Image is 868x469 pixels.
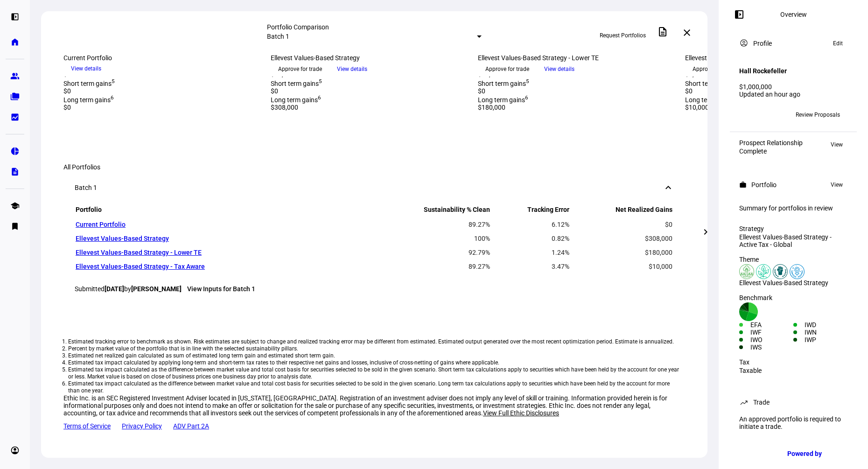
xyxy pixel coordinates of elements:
[571,232,673,245] td: $308,000
[187,285,255,293] a: View Inputs for Batch 1
[734,412,853,434] div: An approved portfolio is required to initiate a trade.
[734,9,745,20] mat-icon: left_panel_open
[271,96,321,104] span: Long term gains
[374,260,490,273] td: 89.27%
[76,205,373,217] th: Portfolio
[68,366,680,380] li: Estimated tax impact calculated as the difference between market value and total cost basis for s...
[773,264,788,279] img: racialJustice.colored.svg
[739,147,803,155] div: Complete
[6,142,24,161] a: pie_chart
[491,232,570,245] td: 0.82%
[10,112,20,122] eth-mat-symbol: bid_landscape
[525,95,528,101] sup: 6
[6,162,24,181] a: description
[491,246,570,259] td: 1.24%
[68,345,680,352] li: Percent by market value of the portfolio that is in line with the selected sustainability pillars.
[739,204,847,212] div: Summary for portfolios in review
[485,62,529,77] span: Approve for trade
[739,38,847,49] eth-panel-overview-card-header: Profile
[739,181,747,189] mat-icon: work
[739,367,847,374] div: Taxable
[831,139,843,150] span: View
[796,107,840,122] span: Review Proposals
[374,218,490,231] td: 89.27%
[63,62,109,76] button: View details
[739,264,754,279] img: deforestation.colored.svg
[750,336,793,343] div: IWO
[318,95,321,101] sup: 6
[828,38,847,49] button: Edit
[685,62,744,77] button: Approve for trade
[663,182,674,193] mat-icon: keyboard_arrow_down
[267,23,482,31] div: Portfolio Comparison
[10,201,20,210] eth-mat-symbol: school
[483,409,559,417] span: View Full Ethic Disclosures
[571,218,673,231] td: $0
[571,205,673,217] th: Net Realized Gains
[693,62,736,77] span: Approve for trade
[537,65,582,72] a: View details
[739,67,787,75] h4: Hall Rockefeller
[805,336,847,343] div: IWP
[753,40,772,47] div: Profile
[750,321,793,329] div: EFA
[681,27,693,38] mat-icon: close
[10,167,20,176] eth-mat-symbol: description
[173,422,209,430] a: ADV Part 2A
[757,112,764,118] span: +2
[63,422,111,430] a: Terms of Service
[685,80,736,87] span: Short term gains
[63,96,114,104] span: Long term gains
[753,399,770,406] div: Trade
[63,163,685,171] div: All Portfolios
[6,108,24,126] a: bid_landscape
[739,398,749,407] mat-icon: trending_up
[10,446,20,455] eth-mat-symbol: account_circle
[756,264,771,279] img: climateChange.colored.svg
[63,104,259,111] div: $0
[68,338,680,345] li: Estimated tracking error to benchmark as shown. Risk estimates are subject to change and realized...
[75,184,97,191] div: Batch 1
[700,226,711,238] mat-icon: chevron_right
[544,62,574,76] span: View details
[739,139,803,147] div: Prospect Relationship
[63,80,115,87] span: Short term gains
[592,28,653,43] button: Request Portfolios
[271,54,467,62] div: Ellevest Values-Based Strategy
[278,62,322,77] span: Approve for trade
[68,380,680,394] li: Estimated tax impact calculated as the difference between market value and total cost basis for s...
[478,104,674,111] div: $180,000
[271,80,322,87] span: Short term gains
[600,28,646,43] span: Request Portfolios
[329,65,375,72] a: View details
[743,112,750,118] span: SF
[63,394,685,417] div: Ethic Inc. is an SEC Registered Investment Adviser located in [US_STATE], [GEOGRAPHIC_DATA]. Regi...
[739,233,847,248] div: Ellevest Values-Based Strategy - Active Tax - Global
[337,62,367,76] span: View details
[491,218,570,231] td: 6.12%
[739,38,749,48] mat-icon: account_circle
[780,11,807,18] div: Overview
[374,205,490,217] th: Sustainability % Clean
[788,107,847,122] button: Review Proposals
[790,264,805,279] img: womensRights.colored.svg
[10,71,20,81] eth-mat-symbol: group
[750,343,793,351] div: IWS
[739,225,847,232] div: Strategy
[75,285,674,293] div: Submitted
[68,352,680,359] li: Estimated net realized gain calculated as sum of estimated long term gain and estimated short ter...
[491,205,570,217] th: Tracking Error
[751,181,777,189] div: Portfolio
[319,78,322,84] sup: 5
[478,80,529,87] span: Short term gains
[826,179,847,190] button: View
[10,147,20,156] eth-mat-symbol: pie_chart
[111,95,114,101] sup: 6
[374,232,490,245] td: 100%
[833,38,843,49] span: Edit
[526,78,529,84] sup: 5
[805,321,847,329] div: IWD
[478,54,674,62] div: Ellevest Values-Based Strategy - Lower TE
[329,62,375,76] button: View details
[76,249,202,256] a: Ellevest Values-Based Strategy - Lower TE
